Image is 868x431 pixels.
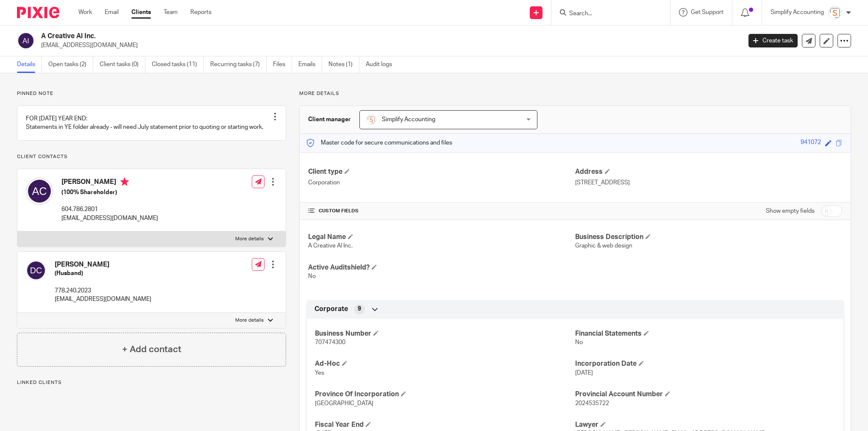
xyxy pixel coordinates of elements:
h4: Ad-Hoc [315,359,575,368]
a: Reports [190,8,211,17]
a: Team [164,8,178,17]
a: Work [78,8,92,17]
p: More details [235,317,264,324]
p: More details [299,90,851,97]
span: No [308,273,316,279]
h5: (Husband) [55,269,151,278]
a: Open tasks (2) [48,56,93,73]
span: 707474300 [315,339,345,345]
p: [EMAIL_ADDRESS][DOMAIN_NAME] [61,214,158,222]
h4: Financial Statements [575,329,835,338]
p: More details [235,236,264,242]
h4: Address [575,167,842,176]
img: svg%3E [26,178,53,205]
p: [STREET_ADDRESS] [575,178,842,187]
span: 2024535722 [575,400,609,406]
a: Closed tasks (11) [152,56,204,73]
h4: Legal Name [308,233,575,242]
p: 604.786.2801 [61,205,158,214]
h4: Provincial Account Number [575,390,835,399]
p: Client contacts [17,153,286,160]
img: svg%3E [17,32,35,50]
img: Pixie [17,7,59,18]
h4: [PERSON_NAME] [55,260,151,269]
h4: Lawyer [575,420,835,429]
div: 941072 [801,138,821,148]
i: Primary [120,178,129,186]
span: No [575,339,583,345]
p: [EMAIL_ADDRESS][DOMAIN_NAME] [55,295,151,303]
a: Client tasks (0) [100,56,145,73]
h4: [PERSON_NAME] [61,178,158,188]
img: svg%3E [26,260,46,281]
a: Notes (1) [328,56,359,73]
label: Show empty fields [766,207,815,215]
h3: Client manager [308,115,351,124]
h4: Active Auditshield? [308,263,575,272]
span: Yes [315,370,324,376]
p: 778.240.2023 [55,286,151,295]
h4: + Add contact [122,343,181,356]
p: Pinned note [17,90,286,97]
h4: CUSTOM FIELDS [308,208,575,214]
h4: Province Of Incorporation [315,390,575,399]
p: [EMAIL_ADDRESS][DOMAIN_NAME] [41,41,736,50]
p: Linked clients [17,379,286,386]
img: Screenshot%202023-11-29%20141159.png [366,114,376,125]
h4: Client type [308,167,575,176]
h4: Fiscal Year End [315,420,575,429]
h4: Business Description [575,233,842,242]
img: Screenshot%202023-11-29%20141159.png [828,6,842,19]
h4: Business Number [315,329,575,338]
a: Emails [298,56,322,73]
a: Clients [131,8,151,17]
p: Corporation [308,178,575,187]
a: Files [273,56,292,73]
h2: A Creative Al Inc. [41,32,597,41]
input: Search [568,10,645,18]
h5: (100% Shareholder) [61,188,158,197]
span: Graphic & web design [575,243,632,249]
a: Audit logs [366,56,398,73]
p: Simplify Accounting [771,8,824,17]
p: Master code for secure communications and files [306,139,452,147]
span: [DATE] [575,370,593,376]
h4: Incorporation Date [575,359,835,368]
a: Details [17,56,42,73]
a: Create task [748,34,798,47]
span: Simplify Accounting [382,117,435,122]
span: Corporate [314,305,348,314]
span: A Creative Al Inc. [308,243,353,249]
a: Email [105,8,119,17]
span: 9 [358,305,361,313]
span: [GEOGRAPHIC_DATA] [315,400,373,406]
a: Recurring tasks (7) [210,56,267,73]
span: Get Support [691,9,723,15]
